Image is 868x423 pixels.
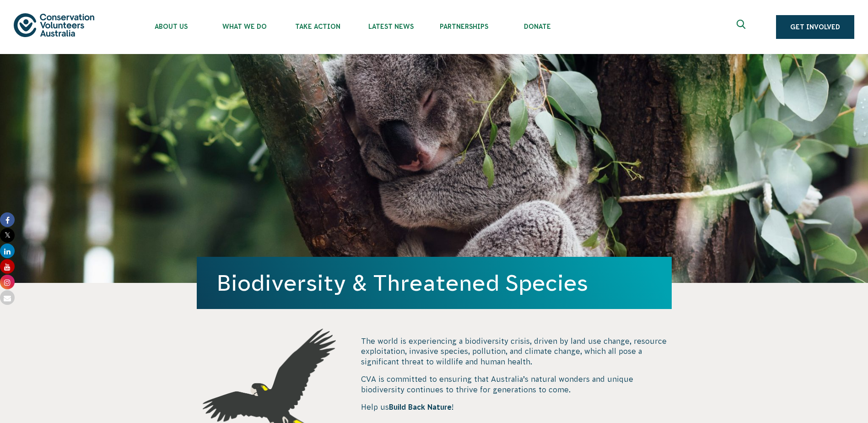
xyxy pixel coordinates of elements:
[281,23,354,30] span: Take Action
[731,16,753,38] button: Expand search box Close search box
[361,374,671,395] p: CVA is committed to ensuring that Australia’s natural wonders and unique biodiversity continues t...
[776,15,854,39] a: Get Involved
[14,13,94,37] img: logo.svg
[501,23,574,30] span: Donate
[135,23,208,30] span: About Us
[361,336,671,367] p: The world is experiencing a biodiversity crisis, driven by land use change, resource exploitation...
[389,403,452,411] strong: Build Back Nature
[208,23,281,30] span: What We Do
[354,23,427,30] span: Latest News
[217,271,652,295] h1: Biodiversity & Threatened Species
[361,402,671,412] p: Help us !
[737,20,748,34] span: Expand search box
[427,23,501,30] span: Partnerships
